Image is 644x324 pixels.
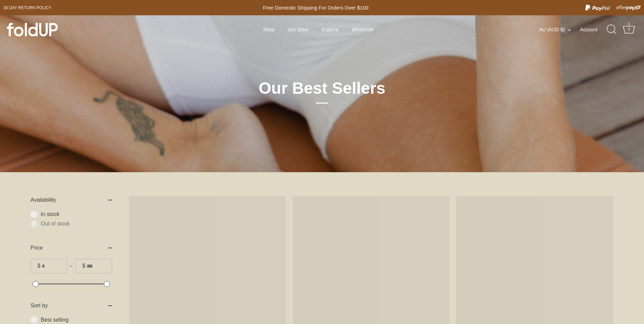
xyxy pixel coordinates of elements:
[7,23,105,36] a: foldUP
[282,23,314,36] a: Our Story
[246,23,391,36] div: Primary navigation
[626,26,632,33] div: 0
[87,259,112,273] input: To
[208,78,436,104] h1: Our Best Sellers
[37,263,40,269] span: $
[41,220,112,227] span: Out of stock
[31,189,112,211] summary: Availability
[41,317,112,323] span: Best selling
[316,23,344,36] a: Explore
[346,23,380,36] a: Wholesale
[539,26,578,33] button: AU (AUD $)
[3,4,51,12] a: 30 day Return policy
[31,237,112,259] summary: Price
[257,23,280,36] a: Shop
[41,211,112,218] span: In stock
[580,25,609,34] a: Account
[31,295,112,317] summary: Sort by
[622,22,637,37] a: Cart
[604,22,619,37] a: Search
[7,23,58,36] img: foldUP
[42,259,67,273] input: From
[82,263,85,269] span: $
